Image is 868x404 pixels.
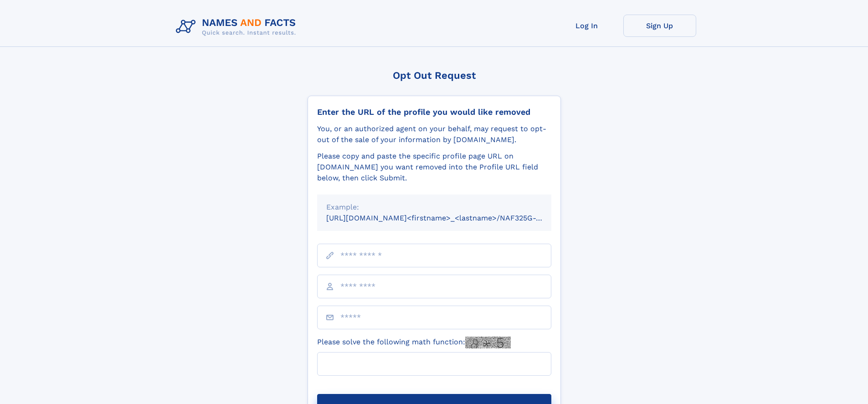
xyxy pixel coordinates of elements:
[317,151,551,184] div: Please copy and paste the specific profile page URL on [DOMAIN_NAME] you want removed into the Pr...
[326,202,542,213] div: Example:
[308,70,561,81] div: Opt Out Request
[317,123,551,145] div: You, or an authorized agent on your behalf, may request to opt-out of the sale of your informatio...
[326,214,569,222] small: [URL][DOMAIN_NAME]<firstname>_<lastname>/NAF325G-xxxxxxxx
[317,107,551,117] div: Enter the URL of the profile you would like removed
[623,15,696,37] a: Sign Up
[172,15,303,39] img: Logo Names and Facts
[550,15,623,37] a: Log In
[317,337,511,348] label: Please solve the following math function:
